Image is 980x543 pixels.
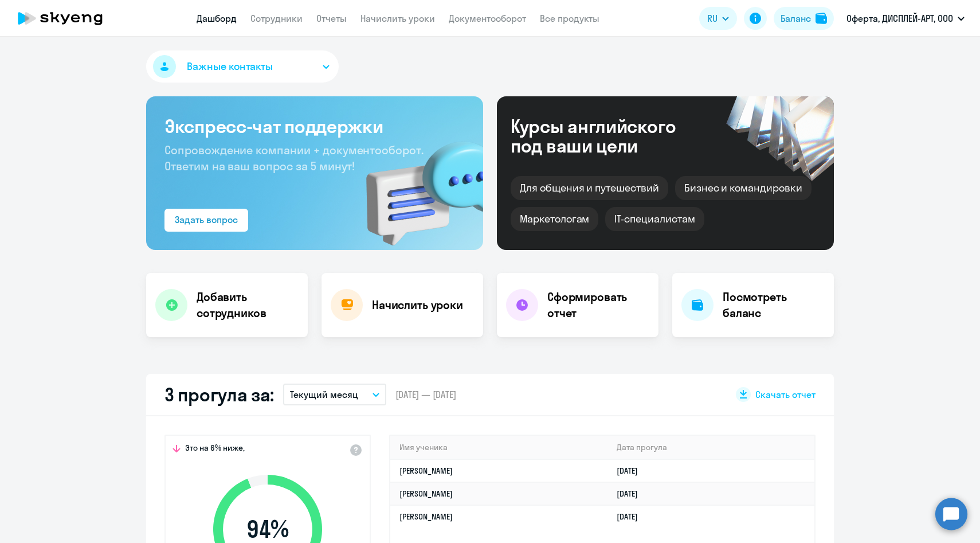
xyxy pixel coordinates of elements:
[372,297,463,313] h4: Начислить уроки
[511,207,598,231] div: Маркетологам
[283,384,386,405] button: Текущий месяц
[841,5,970,32] button: Оферта, ДИСПЛЕЙ-АРТ, ООО
[449,13,526,24] a: Документооборот
[781,11,811,25] div: Баланс
[146,50,339,83] button: Важные контакты
[399,511,453,522] a: [PERSON_NAME]
[316,13,347,24] a: Отчеты
[399,489,453,499] a: [PERSON_NAME]
[350,121,483,250] img: bg-img
[617,489,647,499] a: [DATE]
[547,289,649,321] h4: Сформировать отчет
[164,115,465,138] h3: Экспресс-чат поддержки
[185,443,245,456] span: Это на 6% ниже,
[774,7,834,30] button: Балансbalance
[699,7,737,30] button: RU
[197,13,237,24] a: Дашборд
[816,13,827,24] img: balance
[164,209,248,232] button: Задать вопрос
[399,466,453,476] a: [PERSON_NAME]
[617,466,647,476] a: [DATE]
[675,176,812,200] div: Бизнес и командировки
[175,213,238,226] div: Задать вопрос
[707,11,718,25] span: RU
[390,436,607,459] th: Имя ученика
[197,289,299,321] h4: Добавить сотрудников
[723,289,825,321] h4: Посмотреть баланс
[755,388,816,401] span: Скачать отчет
[164,143,424,173] span: Сопровождение компании + документооборот. Ответим на ваш вопрос за 5 минут!
[164,383,274,406] h2: 3 прогула за:
[540,13,599,24] a: Все продукты
[250,13,303,24] a: Сотрудники
[605,207,704,231] div: IT-специалистам
[607,436,814,459] th: Дата прогула
[202,515,334,543] span: 94 %
[846,11,953,25] p: Оферта, ДИСПЛЕЙ-АРТ, ООО
[360,13,435,24] a: Начислить уроки
[511,176,668,200] div: Для общения и путешествий
[395,388,456,401] span: [DATE] — [DATE]
[511,116,707,155] div: Курсы английского под ваши цели
[187,59,273,74] span: Важные контакты
[290,388,358,401] p: Текущий месяц
[617,511,647,522] a: [DATE]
